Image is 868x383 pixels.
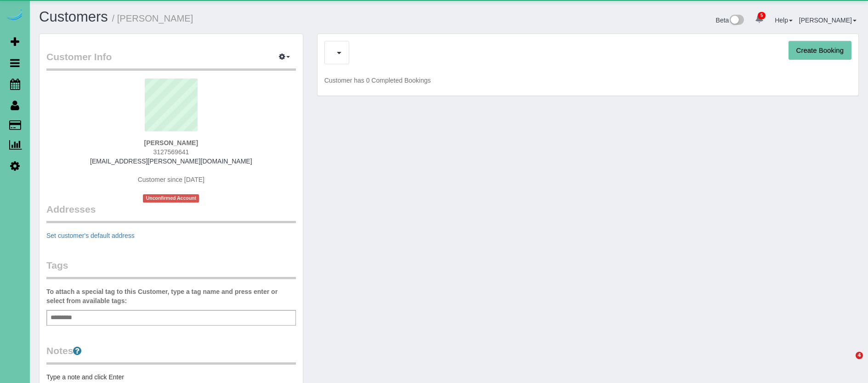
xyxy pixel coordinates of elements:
span: 3127569641 [153,148,189,156]
a: [EMAIL_ADDRESS][PERSON_NAME][DOMAIN_NAME] [90,158,252,165]
span: 5 [758,12,766,19]
iframe: Intercom live chat [837,352,859,374]
span: 4 [856,352,863,359]
a: Help [775,17,793,24]
a: Beta [716,17,744,24]
a: 5 [750,9,768,29]
a: Customers [39,9,108,25]
img: Automaid Logo [6,9,24,22]
button: Create Booking [789,41,851,60]
p: Customer has 0 Completed Bookings [324,76,851,85]
label: To attach a special tag to this Customer, type a tag name and press enter or select from availabl... [46,287,296,305]
a: [PERSON_NAME] [799,17,857,24]
legend: Tags [46,259,296,279]
img: New interface [729,15,744,27]
pre: Type a note and click Enter [46,372,296,382]
strong: [PERSON_NAME] [144,139,198,146]
legend: Notes [46,344,296,365]
legend: Customer Info [46,50,296,71]
span: Unconfirmed Account [143,194,199,202]
span: Customer since [DATE] [138,176,204,183]
a: Set customer's default address [46,232,135,239]
small: / [PERSON_NAME] [112,13,193,23]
